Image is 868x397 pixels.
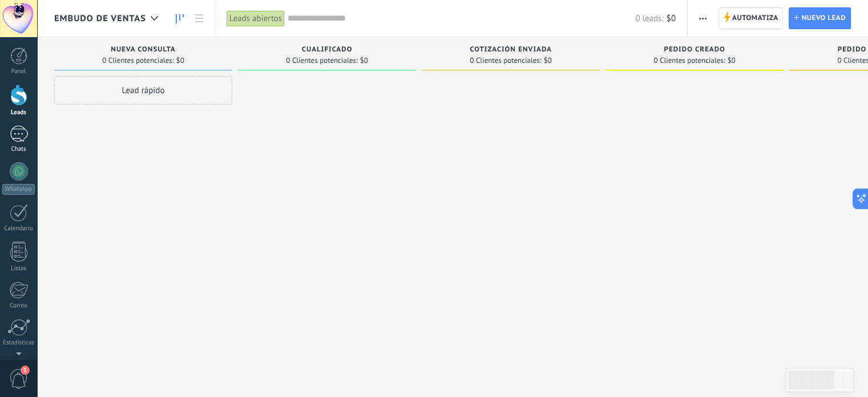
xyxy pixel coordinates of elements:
[189,7,209,30] a: Lista
[2,184,35,195] div: WhatsApp
[54,13,146,24] span: Embudo de ventas
[176,57,184,64] span: $0
[102,57,173,64] span: 0 Clientes potenciales:
[801,8,846,29] span: Nuevo lead
[227,10,285,27] div: Leads abiertos
[54,76,232,105] div: Lead rápido
[2,339,35,347] div: Estadísticas
[728,57,736,64] span: $0
[544,57,552,64] span: $0
[286,57,357,64] span: 0 Clientes potenciales:
[653,57,725,64] span: 0 Clientes potenciales:
[302,46,353,54] span: Cualificado
[427,46,594,55] div: Cotización enviada
[695,7,711,29] button: Más
[170,7,189,30] a: Leads
[732,8,778,29] span: Automatiza
[470,46,552,54] span: Cotización enviada
[611,46,778,55] div: Pedido creado
[2,146,35,153] div: Chats
[718,7,784,29] a: Automatiza
[2,225,35,232] div: Calendario
[2,302,35,310] div: Correo
[664,46,725,54] span: Pedido creado
[60,46,227,55] div: Nueva consulta
[2,265,35,272] div: Listas
[111,46,175,54] span: Nueva consulta
[789,7,851,29] a: Nuevo lead
[635,13,663,24] span: 0 leads:
[21,366,30,375] span: 1
[244,46,410,55] div: Cualificado
[360,57,368,64] span: $0
[667,13,676,24] span: $0
[470,57,541,64] span: 0 Clientes potenciales:
[2,109,35,117] div: Leads
[2,68,35,75] div: Panel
